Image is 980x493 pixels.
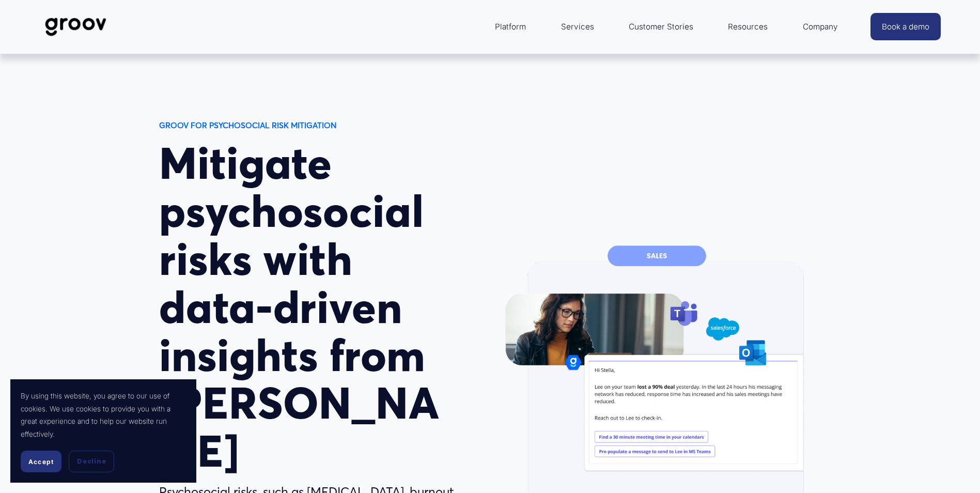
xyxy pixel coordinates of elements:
button: Accept [21,451,61,472]
a: Customer Stories [624,14,698,39]
h1: Mitigate psychosocial risks with data-driven insights from [PERSON_NAME] [159,140,457,475]
span: Accept [28,458,54,466]
span: Decline [77,457,106,466]
span: Platform [495,20,526,34]
p: By using this website, you agree to our use of cookies. We use cookies to provide you with a grea... [21,390,186,440]
strong: GROOV FOR PSYCHOSOCIAL RISK MITIGATION [159,120,336,130]
section: Cookie banner [10,379,196,483]
button: Decline [69,451,114,472]
a: Book a demo [870,13,941,40]
span: Resources [728,20,768,34]
a: folder dropdown [798,14,843,39]
img: Groov | Workplace Science Platform | Unlock Performance | Drive Results [39,10,112,44]
a: folder dropdown [723,14,773,39]
a: Services [556,14,599,39]
span: Company [803,20,838,34]
a: folder dropdown [490,14,531,39]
